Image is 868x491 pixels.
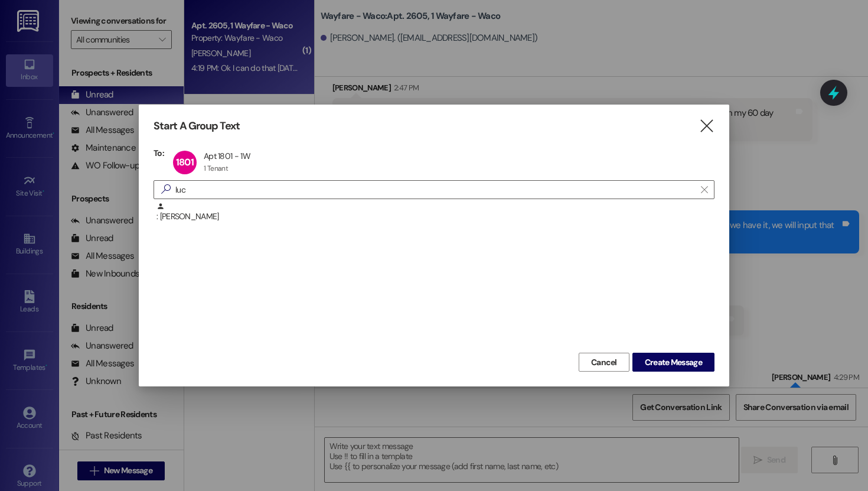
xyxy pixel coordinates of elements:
[156,183,175,196] i: 
[699,120,714,132] i: 
[154,148,164,158] h3: To:
[154,202,714,232] div: : [PERSON_NAME]
[645,356,702,369] span: Create Message
[632,353,714,372] button: Create Message
[591,356,617,369] span: Cancel
[204,151,250,161] div: Apt 1801 - 1W
[579,353,629,372] button: Cancel
[701,185,707,194] i: 
[175,181,695,198] input: Search for any contact or apartment
[156,202,714,223] div: : [PERSON_NAME]
[204,164,228,173] div: 1 Tenant
[154,119,240,133] h3: Start A Group Text
[695,181,714,199] button: Clear text
[176,156,194,168] span: 1801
